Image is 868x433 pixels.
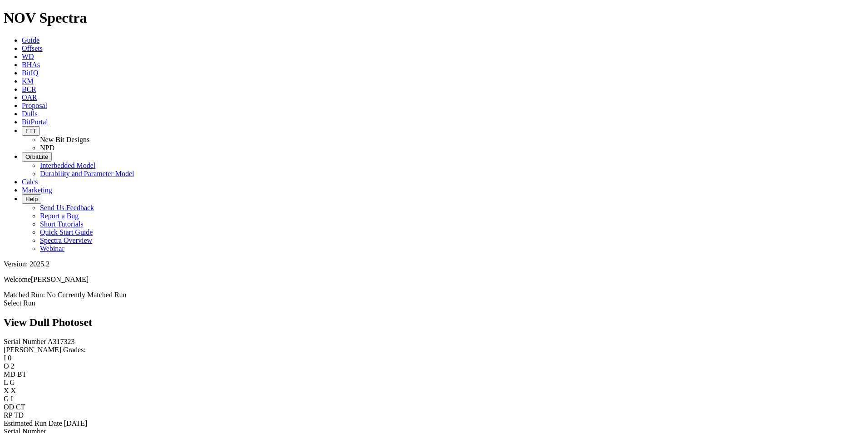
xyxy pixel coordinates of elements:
[22,53,34,60] a: WD
[4,362,9,370] label: O
[22,194,41,204] button: Help
[16,403,25,411] span: CT
[4,299,35,307] a: Select Run
[4,346,864,354] div: [PERSON_NAME] Grades:
[40,136,89,143] a: New Bit Designs
[64,419,88,427] span: [DATE]
[4,260,864,268] div: Version: 2025.2
[14,411,24,419] span: TD
[22,126,40,136] button: FTT
[22,77,34,85] a: KM
[10,379,15,386] span: G
[4,338,46,345] label: Serial Number
[47,291,127,299] span: No Currently Matched Run
[31,276,89,283] span: [PERSON_NAME]
[11,395,13,403] span: I
[4,10,864,26] h1: NOV Spectra
[11,362,15,370] span: 2
[22,110,38,118] a: Dulls
[22,93,37,101] a: OAR
[22,61,40,69] a: BHAs
[4,354,6,362] label: I
[4,387,9,394] label: X
[4,411,12,419] label: RP
[40,162,95,169] a: Interbedded Model
[40,220,84,228] a: Short Tutorials
[40,204,94,212] a: Send Us Feedback
[17,370,26,378] span: BT
[22,152,52,162] button: OrbitLite
[22,69,38,77] a: BitIQ
[40,212,79,220] a: Report a Bug
[4,379,8,386] label: L
[40,144,54,152] a: NPD
[22,36,39,44] a: Guide
[4,395,9,403] label: G
[25,196,38,202] span: Help
[22,44,43,52] a: Offsets
[4,370,15,378] label: MD
[25,153,48,160] span: OrbitLite
[22,178,38,186] a: Calcs
[4,403,14,411] label: OD
[4,419,62,427] label: Estimated Run Date
[48,338,75,345] span: A317323
[4,276,864,284] p: Welcome
[4,316,864,329] h2: View Dull Photoset
[40,245,64,252] a: Webinar
[4,291,45,299] span: Matched Run:
[22,85,36,93] a: BCR
[8,354,11,362] span: 0
[22,118,48,126] a: BitPortal
[22,186,52,194] a: Marketing
[40,236,92,244] a: Spectra Overview
[22,102,47,109] a: Proposal
[40,228,93,236] a: Quick Start Guide
[40,170,134,177] a: Durability and Parameter Model
[11,387,16,394] span: X
[25,128,36,134] span: FTT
